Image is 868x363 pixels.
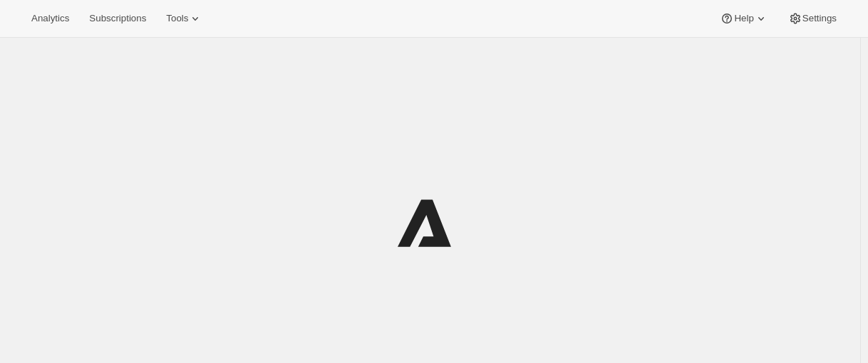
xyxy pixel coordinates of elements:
button: Tools [157,9,211,28]
span: Analytics [31,13,69,24]
span: Help [734,13,753,24]
button: Settings [780,9,845,28]
button: Analytics [23,9,78,28]
span: Tools [166,13,188,24]
button: Help [711,9,776,28]
span: Settings [802,13,837,24]
button: Subscriptions [81,9,155,28]
span: Subscriptions [89,13,146,24]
